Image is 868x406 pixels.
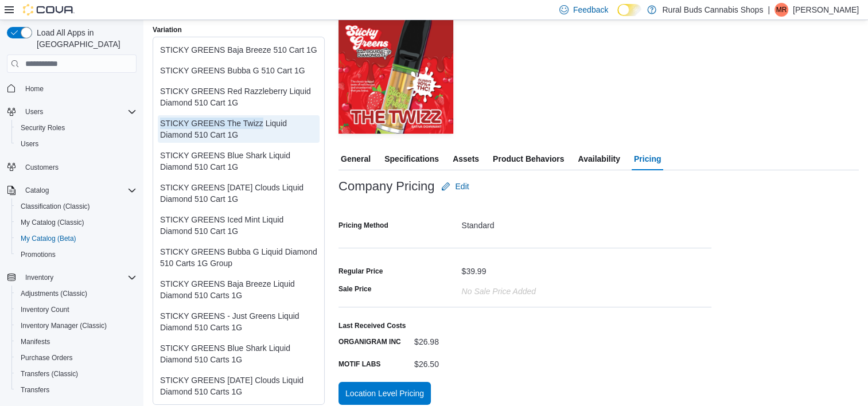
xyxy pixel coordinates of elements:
button: Adjustments (Classic) [11,286,141,302]
div: STICKY GREENS Red Razzleberry Liquid Diamond 510 Cart 1G [160,85,317,108]
a: Manifests [16,335,55,349]
span: Home [21,81,137,95]
button: Transfers [11,382,141,398]
div: STICKY GREENS Blue Shark Liquid Diamond 510 Cart 1G [160,150,317,173]
span: Product Behaviors [493,147,564,170]
span: My Catalog (Beta) [21,234,76,243]
span: Purchase Orders [16,351,137,365]
span: Promotions [21,250,56,259]
span: Pricing [634,147,661,170]
span: Assets [453,147,479,170]
div: STICKY GREENS Baja Breeze Liquid Diamond 510 Carts 1G [160,278,317,301]
a: Classification (Classic) [16,200,95,213]
span: Location Level Pricing [345,388,424,399]
span: Availability [578,147,620,170]
span: Customers [21,160,137,174]
span: Customers [25,163,59,172]
span: General [341,147,371,170]
span: Edit [455,181,469,192]
label: ORGANIGRAM INC [338,337,401,346]
button: Users [11,136,141,152]
button: Users [2,104,141,120]
span: My Catalog (Beta) [16,232,137,245]
button: Inventory Count [11,302,141,318]
a: Transfers (Classic) [16,367,83,381]
button: Promotions [11,247,141,263]
button: Purchase Orders [11,350,141,366]
a: My Catalog (Classic) [16,216,89,229]
span: Transfers [16,383,137,397]
a: Adjustments (Classic) [16,287,92,300]
span: Home [25,84,44,93]
span: Dark Mode [617,16,618,17]
span: Classification (Classic) [21,202,90,211]
button: Users [21,105,48,119]
a: Purchase Orders [16,351,77,365]
span: Adjustments (Classic) [16,287,137,300]
a: Users [16,137,43,151]
h3: Company Pricing [338,179,434,193]
span: Inventory Count [21,305,69,314]
a: Inventory Manager (Classic) [16,319,111,333]
div: STICKY GREENS Bubba G 510 Cart 1G [160,65,317,76]
span: My Catalog (Classic) [21,218,84,227]
span: Inventory [25,273,53,282]
button: My Catalog (Beta) [11,231,141,247]
div: STICKY GREENS Baja Breeze 510 Cart 1G [160,44,317,56]
span: Inventory [21,271,137,284]
button: Inventory [2,270,141,286]
span: Security Roles [16,121,137,135]
div: Standard [462,216,712,230]
span: Purchase Orders [21,353,73,362]
span: Manifests [21,337,50,346]
span: Inventory Count [16,303,137,317]
span: Specifications [384,147,439,170]
div: STICKY GREENS Bubba G Liquid Diamond 510 Carts 1G Group [160,246,317,269]
a: Promotions [16,248,60,261]
a: Transfers [16,383,54,397]
button: Classification (Classic) [11,198,141,214]
button: Manifests [11,334,141,350]
span: Users [25,107,43,116]
span: My Catalog (Classic) [16,216,137,229]
label: Last Received Costs [338,321,406,330]
label: MOTIF LABS [338,360,380,369]
div: $39.99 [462,262,486,276]
div: Regular Price [338,267,383,276]
span: Catalog [25,186,49,195]
button: Customers [2,159,141,175]
span: Users [21,139,38,149]
div: STICKY GREENS The Twizz Liquid Diamond 510 Cart 1G [160,118,317,140]
span: Users [21,105,137,119]
span: Manifests [16,335,137,349]
div: STICKY GREENS Blue Shark Liquid Diamond 510 Carts 1G [160,342,317,365]
div: STICKY GREENS [DATE] Clouds Liquid Diamond 510 Cart 1G [160,182,317,205]
button: Edit [437,175,473,198]
span: Promotions [16,248,137,261]
span: Adjustments (Classic) [21,289,87,298]
div: $26.98 [414,333,568,346]
img: Image for STICKY GREENS The Twizz Liquid Diamond 510 Cart 1G [338,19,453,134]
span: Inventory Manager (Classic) [21,321,107,330]
a: My Catalog (Beta) [16,232,81,245]
span: Inventory Manager (Classic) [16,319,137,333]
img: Cova [23,4,75,15]
p: Rural Buds Cannabis Shops [662,3,763,17]
span: Transfers [21,385,49,395]
a: Security Roles [16,121,69,135]
div: Mackenzie Remillard [774,3,788,17]
span: Transfers (Classic) [16,367,137,381]
a: Home [21,82,48,96]
a: Inventory Count [16,303,74,317]
span: Catalog [21,184,137,197]
div: $26.50 [414,355,568,369]
span: Security Roles [21,123,65,132]
a: Customers [21,161,63,174]
p: [PERSON_NAME] [793,3,859,17]
span: Transfers (Classic) [21,369,78,378]
span: Feedback [573,4,608,15]
div: No Sale Price added [462,282,536,296]
div: STICKY GREENS - Just Greens Liquid Diamond 510 Carts 1G [160,310,317,333]
span: Classification (Classic) [16,200,137,213]
button: Catalog [21,184,53,197]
